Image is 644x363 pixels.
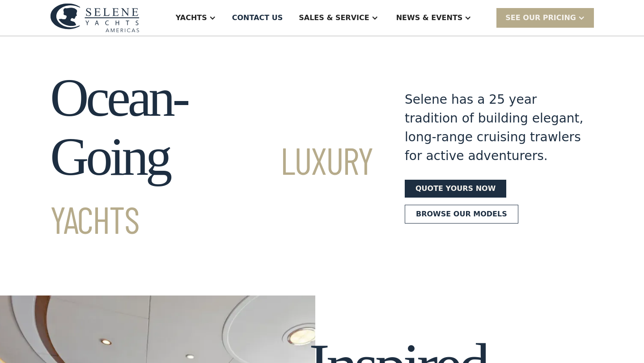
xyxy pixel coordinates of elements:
[299,13,369,23] div: Sales & Service
[505,13,576,23] div: SEE Our Pricing
[396,13,463,23] div: News & EVENTS
[50,68,373,245] h1: Ocean-Going
[50,137,373,241] span: Luxury Yachts
[176,13,207,23] div: Yachts
[496,8,594,27] div: SEE Our Pricing
[405,205,518,224] a: Browse our models
[50,3,140,32] img: logo
[232,13,283,23] div: Contact US
[405,90,594,165] div: Selene has a 25 year tradition of building elegant, long-range cruising trawlers for active adven...
[405,180,506,198] a: Quote yours now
